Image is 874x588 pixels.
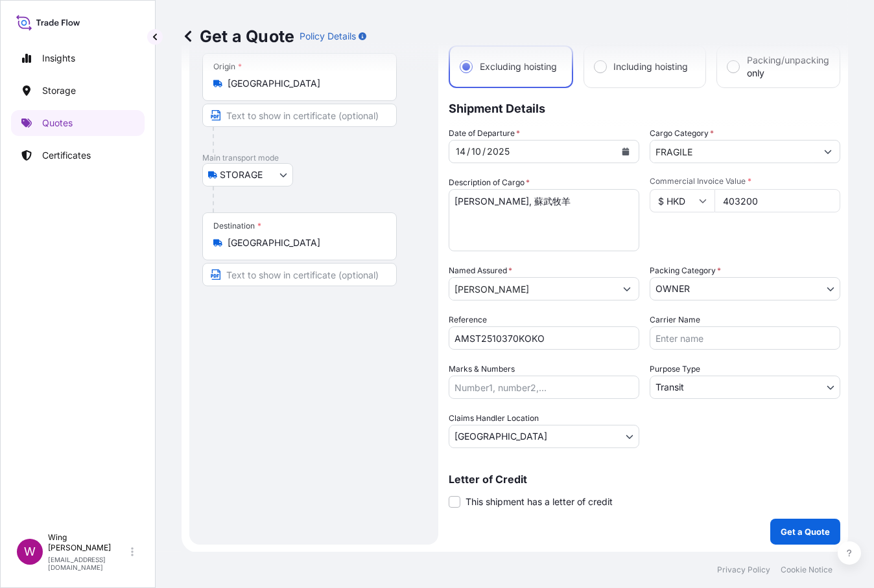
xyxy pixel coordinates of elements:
label: Marks & Numbers [449,363,515,376]
button: Get a Quote [770,519,840,545]
input: Text to appear on certificate [202,104,397,127]
p: Quotes [42,117,73,130]
a: Storage [11,78,145,104]
span: This shipment has a letter of credit [466,495,613,508]
label: Named Assured [449,264,512,277]
span: Packing Category [650,264,721,277]
a: Certificates [11,142,145,168]
a: Cookie Notice [781,565,833,575]
label: Reference [449,313,487,326]
input: Number1, number2,... [449,376,639,399]
input: Select a commodity type [650,140,816,163]
button: Calendar [615,141,636,162]
button: Show suggestions [816,140,840,163]
div: year, [486,144,511,159]
p: Shipment Details [449,88,840,127]
p: Get a Quote [781,525,830,538]
span: Date of Departure [449,127,520,140]
span: STORAGE [220,168,263,181]
input: Your internal reference [449,326,639,350]
span: Commercial Invoice Value [650,176,840,187]
div: / [467,144,470,159]
div: day, [455,144,467,159]
span: Claims Handler Location [449,412,539,425]
input: Destination [228,236,381,249]
span: OWNER [655,282,690,295]
label: Description of Cargo [449,176,530,189]
input: Origin [228,77,381,90]
span: Purpose Type [650,363,700,376]
button: [GEOGRAPHIC_DATA] [449,425,639,448]
input: Type amount [715,189,840,212]
span: Transit [655,381,684,394]
a: Privacy Policy [717,565,770,575]
p: Wing [PERSON_NAME] [48,532,128,553]
span: [GEOGRAPHIC_DATA] [455,430,547,443]
label: Carrier Name [650,313,700,326]
div: Destination [213,221,261,231]
p: Certificates [42,149,91,162]
a: Insights [11,45,145,71]
p: Get a Quote [182,26,294,47]
button: Select transport [202,163,293,187]
p: Storage [42,84,76,97]
input: Text to appear on certificate [202,263,397,286]
p: Main transport mode [202,153,425,163]
p: Policy Details [300,30,356,43]
input: Enter name [650,326,840,350]
button: Show suggestions [615,277,639,300]
p: Insights [42,52,75,65]
input: Full name [449,277,615,300]
p: [EMAIL_ADDRESS][DOMAIN_NAME] [48,556,128,571]
span: W [24,545,36,558]
button: OWNER [650,277,840,300]
p: Letter of Credit [449,474,840,484]
div: month, [470,144,482,159]
div: / [482,144,486,159]
a: Quotes [11,110,145,136]
label: Cargo Category [650,127,714,140]
button: Transit [650,376,840,399]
